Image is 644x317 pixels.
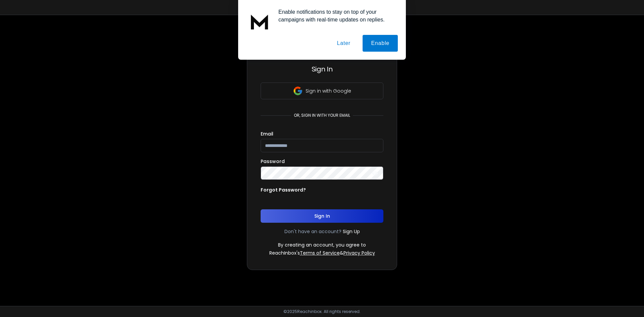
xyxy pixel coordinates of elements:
button: Later [328,35,359,52]
p: © 2025 Reachinbox. All rights reserved. [283,309,361,314]
button: Sign In [261,209,383,223]
img: notification icon [246,8,273,35]
p: Don't have an account? [284,228,341,235]
div: Enable notifications to stay on top of your campaigns with real-time updates on replies. [273,8,398,23]
a: Privacy Policy [343,250,375,256]
button: Enable [363,35,398,52]
a: Terms of Service [300,250,340,256]
p: By creating an account, you agree to [278,242,366,248]
label: Password [261,159,285,164]
a: Sign Up [343,228,360,235]
p: Forgot Password? [261,187,306,193]
p: or, sign in with your email [291,113,353,118]
h3: Sign In [261,64,383,74]
label: Email [261,131,273,136]
p: Sign in with Google [306,88,351,94]
p: ReachInbox's & [269,250,375,256]
button: Sign in with Google [261,83,383,99]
